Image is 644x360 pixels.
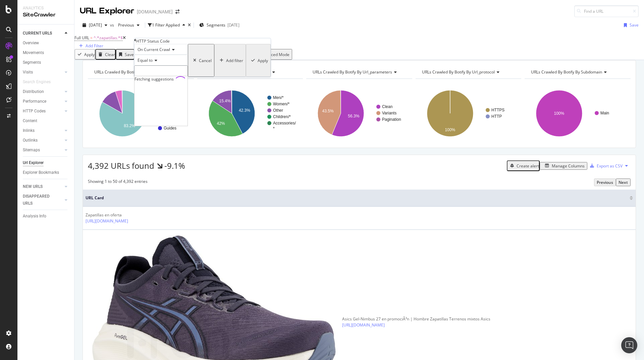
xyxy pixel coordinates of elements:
[23,79,57,86] a: Search Engines
[306,84,411,143] svg: A chart.
[23,147,63,154] a: Sitemaps
[273,102,289,106] text: Women/*
[525,84,630,143] svg: A chart.
[90,35,93,41] span: =
[311,67,406,78] h4: URLs Crawled By Botify By url_parameters
[188,44,214,77] button: Cancel
[491,108,504,112] text: HTTPS
[86,43,103,49] div: Add Filter
[273,108,283,113] text: Other
[86,212,163,218] div: Zapatillas en oferta
[597,179,613,185] div: Previous
[491,114,502,119] text: HTTP
[313,69,392,75] span: URLs Crawled By Botify By url_parameters
[197,20,242,31] button: Segments[DATE]
[574,5,639,17] input: Find a URL
[175,9,179,14] div: arrow-right-arrow-left
[23,59,41,66] div: Segments
[74,43,105,49] button: Add Filter
[164,126,176,131] text: Guides
[621,337,637,353] div: Open Intercom Messenger
[23,79,51,86] div: Search Engines
[23,11,69,19] div: SiteCrawler
[422,69,495,75] span: URLs Crawled By Botify By url_protocol
[322,109,334,113] text: 43.5%
[84,52,95,57] div: Apply
[258,58,268,63] div: Apply
[273,121,296,125] text: Accessories/
[23,98,46,105] div: Performance
[23,30,63,37] a: CURRENT URLS
[23,117,69,124] a: Content
[23,159,44,166] div: Url Explorer
[23,147,40,154] div: Sitemaps
[23,49,69,56] a: Movements
[594,178,616,186] button: Previous
[382,117,401,122] text: Pagination
[600,111,609,115] text: Main
[238,108,250,113] text: 42.3%
[416,84,521,143] svg: A chart.
[207,22,225,28] span: Segments
[197,84,302,143] svg: A chart.
[616,178,631,186] button: Next
[23,49,44,56] div: Movements
[382,104,392,109] text: Clean
[246,44,271,77] button: Apply
[23,183,43,190] div: NEW URLS
[74,49,95,60] button: Apply
[138,57,153,63] span: Equal to
[227,22,239,28] div: [DATE]
[23,127,63,134] a: Inlinks
[95,49,116,60] button: Clear
[74,35,89,41] span: Full URL
[273,114,291,119] text: Children/*
[86,195,628,201] span: URL Card
[199,58,212,63] div: Cancel
[540,162,587,170] button: Manage Columns
[342,316,490,322] div: Asics Gel-Nimbus 27 en promociÃ³n | Hombre Zapatillas Terrenos mixtos Asics
[88,84,193,143] svg: A chart.
[88,178,148,186] div: Showing 1 to 50 of 4,392 entries
[226,58,243,63] div: Add filter
[587,160,623,171] button: Export as CSV
[23,169,59,176] div: Explorer Bookmarks
[517,163,539,169] div: Create alert
[23,137,38,144] div: Outlinks
[217,121,225,126] text: 42%
[137,8,173,15] div: [DOMAIN_NAME]
[94,35,123,41] span: ^.*zapatillas.*$
[382,111,396,115] text: Variants
[219,99,230,103] text: 15.4%
[342,322,385,328] a: [URL][DOMAIN_NAME]
[148,20,188,31] button: 1 Filter Applied
[23,40,69,47] a: Overview
[80,20,110,31] button: [DATE]
[445,127,455,132] text: 100%
[125,52,134,57] div: Save
[23,5,69,11] div: Analytics
[115,20,142,31] button: Previous
[124,123,135,128] text: 83.2%
[619,179,628,185] div: Next
[136,38,170,44] div: HTTP Status Code
[105,52,115,57] div: Clear
[23,213,69,220] a: Analysis Info
[23,30,52,37] div: CURRENT URLS
[23,193,63,207] a: DISAPPEARED URLS
[88,160,154,171] span: 4,392 URLs found
[164,160,185,171] div: -9.1%
[552,163,585,169] div: Manage Columns
[93,67,188,78] h4: URLs Crawled By Botify By pagetype
[23,98,63,105] a: Performance
[531,69,602,75] span: URLs Crawled By Botify By subdomain
[597,163,623,169] div: Export as CSV
[135,76,174,90] div: Fetching suggestions
[554,111,565,116] text: 100%
[214,44,246,77] button: Add filter
[94,69,162,75] span: URLs Crawled By Botify By pagetype
[23,88,44,95] div: Distribution
[115,22,134,28] span: Previous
